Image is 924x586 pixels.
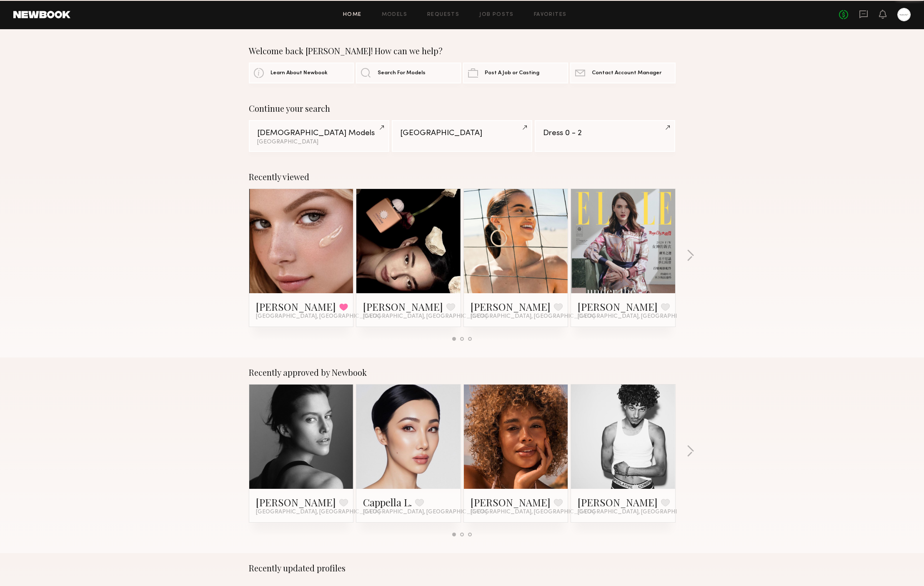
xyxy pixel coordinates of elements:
span: Search For Models [378,70,426,76]
a: [PERSON_NAME] [578,300,658,313]
a: Favorites [534,12,567,18]
a: Learn About Newbook [249,63,354,83]
a: Models [382,12,407,18]
a: Post A Job or Casting [463,63,568,83]
span: [GEOGRAPHIC_DATA], [GEOGRAPHIC_DATA] [471,313,595,320]
a: [PERSON_NAME] [471,495,551,509]
span: [GEOGRAPHIC_DATA], [GEOGRAPHIC_DATA] [256,509,380,516]
span: Learn About Newbook [270,70,328,76]
div: Continue your search [249,103,676,113]
span: [GEOGRAPHIC_DATA], [GEOGRAPHIC_DATA] [363,509,487,516]
div: Recently approved by Newbook [249,367,676,377]
span: [GEOGRAPHIC_DATA], [GEOGRAPHIC_DATA] [363,313,487,320]
a: Search For Models [356,63,461,83]
a: [PERSON_NAME] [471,300,551,313]
span: [GEOGRAPHIC_DATA], [GEOGRAPHIC_DATA] [256,313,380,320]
a: [PERSON_NAME] [256,495,336,509]
div: Dress 0 - 2 [543,129,667,137]
div: [GEOGRAPHIC_DATA] [257,139,381,145]
span: Contact Account Manager [592,70,661,76]
a: [DEMOGRAPHIC_DATA] Models[GEOGRAPHIC_DATA] [249,120,389,152]
span: [GEOGRAPHIC_DATA], [GEOGRAPHIC_DATA] [578,509,702,516]
div: Recently viewed [249,172,676,182]
a: Requests [427,12,459,18]
a: [PERSON_NAME] [578,495,658,509]
div: Welcome back [PERSON_NAME]! How can we help? [249,46,676,56]
a: Home [343,12,362,18]
div: [DEMOGRAPHIC_DATA] Models [257,129,381,137]
span: [GEOGRAPHIC_DATA], [GEOGRAPHIC_DATA] [471,509,595,516]
a: Cappella L. [363,495,412,509]
a: Job Posts [479,12,514,18]
a: [PERSON_NAME] [256,300,336,313]
div: Recently updated profiles [249,563,676,573]
span: Post A Job or Casting [485,70,539,76]
a: [PERSON_NAME] [363,300,443,313]
span: [GEOGRAPHIC_DATA], [GEOGRAPHIC_DATA] [578,313,702,320]
a: Dress 0 - 2 [535,120,675,152]
a: Contact Account Manager [570,63,675,83]
a: [GEOGRAPHIC_DATA] [392,120,532,152]
div: [GEOGRAPHIC_DATA] [400,129,524,137]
